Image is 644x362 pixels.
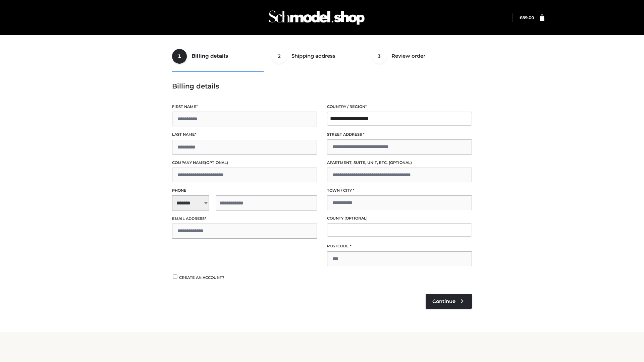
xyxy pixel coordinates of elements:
[327,215,472,222] label: County
[172,160,317,166] label: Company name
[172,216,317,222] label: Email address
[172,82,472,90] h3: Billing details
[389,160,412,165] span: (optional)
[327,243,472,249] label: Postcode
[172,275,178,279] input: Create an account?
[266,4,367,31] img: Schmodel Admin 964
[172,104,317,110] label: First name
[205,160,228,165] span: (optional)
[172,187,317,194] label: Phone
[344,216,368,221] span: (optional)
[327,187,472,194] label: Town / City
[426,294,472,309] a: Continue
[172,131,317,138] label: Last name
[327,104,472,110] label: Country / Region
[520,15,534,20] bdi: 89.00
[327,160,472,166] label: Apartment, suite, unit, etc.
[179,275,224,280] span: Create an account?
[520,15,522,20] span: £
[327,131,472,138] label: Street address
[432,298,455,304] span: Continue
[520,15,534,20] a: £89.00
